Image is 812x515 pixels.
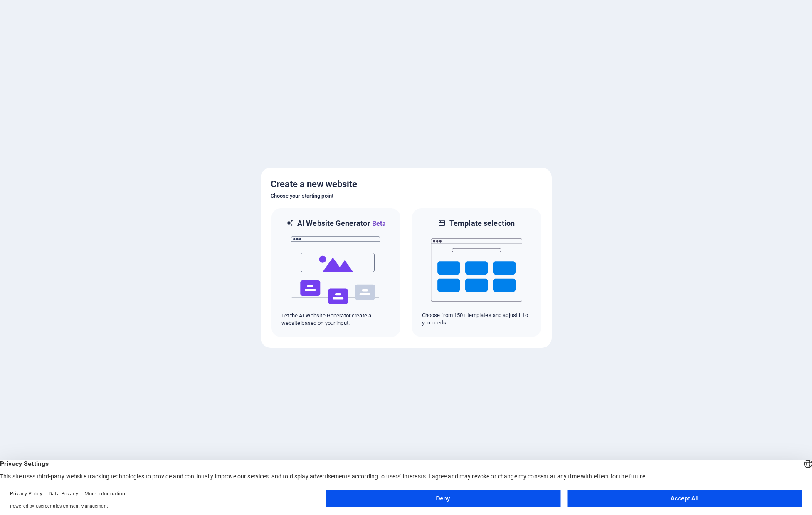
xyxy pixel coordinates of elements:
[297,218,386,229] h6: AI Website Generator
[271,191,542,201] h6: Choose your starting point
[370,220,386,228] span: Beta
[422,312,531,327] p: Choose from 150+ templates and adjust it to you needs.
[281,312,390,327] p: Let the AI Website Generator create a website based on your input.
[271,178,542,191] h5: Create a new website
[271,208,401,338] div: AI Website GeneratorBetaaiLet the AI Website Generator create a website based on your input.
[411,208,542,338] div: Template selectionChoose from 150+ templates and adjust it to you needs.
[290,229,382,312] img: ai
[449,218,515,228] h6: Template selection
